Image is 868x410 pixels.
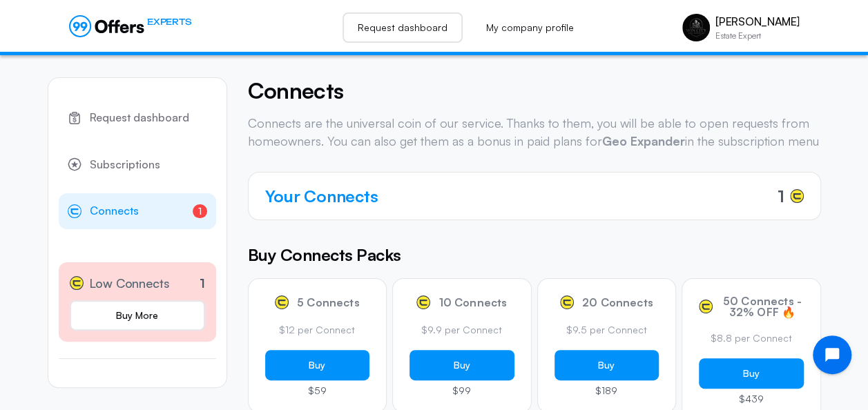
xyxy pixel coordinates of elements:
[778,184,784,208] span: 1
[409,386,514,396] p: $99
[265,350,370,380] button: Buy
[409,323,514,337] p: $9.9 per Connect
[554,386,659,396] p: $189
[200,274,205,293] p: 1
[554,350,659,380] button: Buy
[582,297,653,308] span: 20 Connects
[721,295,804,318] span: 50 Connects - 32% OFF 🔥
[147,15,191,28] span: EXPERTS
[59,147,216,183] a: Subscriptions
[90,202,139,220] span: Connects
[265,386,370,396] p: $59
[70,300,205,331] a: Buy More
[59,100,216,136] a: Request dashboard
[409,350,514,380] button: Buy
[602,133,685,148] strong: Geo Expander
[265,184,378,208] h4: Your Connects
[248,115,821,149] p: Connects are the universal coin of our service. Thanks to them, you will be able to open requests...
[265,323,370,337] p: $12 per Connect
[248,242,821,267] h5: Buy Connects Packs
[438,297,507,308] span: 10 Connects
[699,394,804,404] p: $439
[59,193,216,229] a: Connects1
[90,109,189,127] span: Request dashboard
[699,358,804,389] button: Buy
[297,297,360,308] span: 5 Connects
[715,15,799,28] p: [PERSON_NAME]
[682,14,710,41] img: Michael Rosario
[89,273,170,293] span: Low Connects
[715,32,799,40] p: Estate Expert
[69,15,191,37] a: EXPERTS
[699,331,804,345] p: $8.8 per Connect
[248,77,821,104] h4: Connects
[471,12,589,43] a: My company profile
[343,12,463,43] a: Request dashboard
[90,156,160,174] span: Subscriptions
[193,204,207,218] span: 1
[554,323,659,337] p: $9.5 per Connect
